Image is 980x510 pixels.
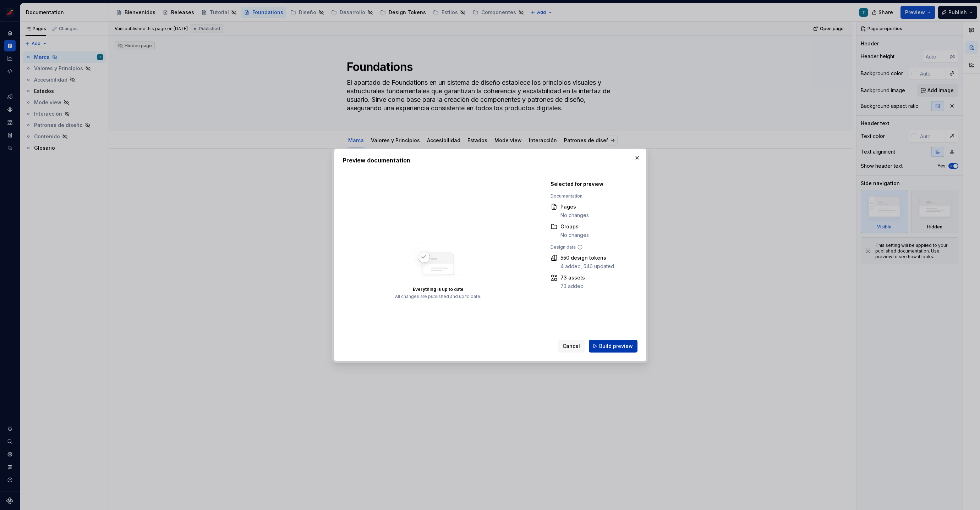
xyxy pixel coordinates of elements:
[560,212,589,219] div: No changes
[563,343,580,350] span: Cancel
[560,203,589,210] div: Pages
[395,294,481,299] div: All changes are published and up to date.
[589,340,637,353] button: Build preview
[599,343,633,350] span: Build preview
[560,283,585,290] div: 73 added
[560,232,589,239] div: No changes
[558,340,585,353] button: Cancel
[412,287,463,292] div: Everything is up to date
[551,181,629,188] div: Selected for preview
[560,274,585,281] div: 73 assets
[551,244,629,250] div: Design data
[560,254,614,261] div: 550 design tokens
[560,263,614,270] div: 4 added, 546 updated
[551,193,629,199] div: Documentation
[343,156,637,165] h2: Preview documentation
[560,223,589,230] div: Groups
